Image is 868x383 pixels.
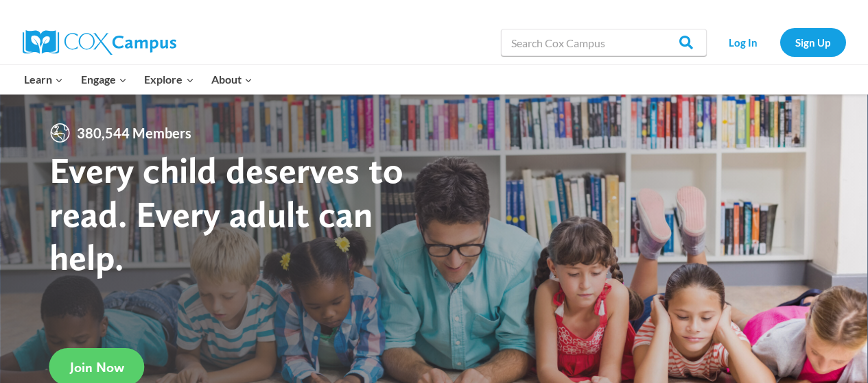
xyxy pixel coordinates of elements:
nav: Secondary Navigation [714,28,846,56]
span: Learn [24,71,63,88]
span: Engage [81,71,127,88]
span: About [211,71,253,88]
a: Sign Up [780,28,846,56]
img: Cox Campus [23,30,176,55]
input: Search Cox Campus [501,29,707,56]
span: 380,544 Members [71,122,197,144]
strong: Every child deserves to read. Every adult can help. [49,148,403,279]
span: Explore [144,71,193,88]
nav: Primary Navigation [16,65,261,94]
a: Log In [714,28,773,56]
span: Join Now [70,359,124,375]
